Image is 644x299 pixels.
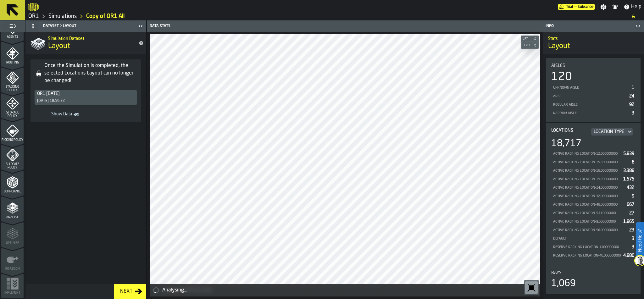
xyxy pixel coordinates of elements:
[1,241,24,245] span: Optimise
[48,35,134,41] h2: Sub Title
[609,4,621,10] label: button-toggle-Notifications
[629,211,634,215] span: 27
[551,128,587,136] div: Locations
[48,13,77,20] a: link-to-/wh/i/02d92962-0f11-4133-9763-7cb092bceeef
[552,237,629,241] div: DEFAULT
[558,4,595,10] a: link-to-/wh/i/02d92962-0f11-4133-9763-7cb092bceeef/pricing/
[552,94,627,98] div: Area
[551,83,636,92] div: StatList-item-Unknown Aisle
[48,41,70,51] span: Layout
[551,63,565,68] span: Aisles
[552,228,627,232] div: Active Racking Location-96.000000000
[558,4,595,10] div: Menu Subscription
[598,4,609,10] label: button-toggle-Settings
[27,21,136,31] div: Dataset > Layout
[31,59,141,122] div: alert-Once the Simulation is completed, the selected Locations Layout can no longer be changed!
[623,169,634,173] span: 3,388
[551,217,636,226] div: StatList-item-Active Racking Location-9.600000000
[44,62,139,85] div: Once the Simulation is completed, the selected Locations Layout can no longer be changed!
[551,175,636,183] div: StatList-item-Active Racking Location-19.200000000
[1,119,24,144] li: menu Picking Policy
[1,216,24,219] span: Analyse
[551,138,581,149] div: 18,717
[632,245,634,249] span: 3
[632,194,634,198] span: 9
[548,41,570,51] span: Layout
[551,63,636,68] div: Title
[150,284,540,296] div: alert-Analysing...
[636,223,643,258] label: Need Help?
[543,32,644,54] div: title-Layout
[546,123,641,265] div: stat-
[623,219,634,224] span: 1,865
[552,245,629,249] div: Reserve Racking Location-1.000000000
[632,111,634,115] span: 3
[634,22,642,30] label: button-toggle-Close me
[627,185,634,190] span: 432
[552,203,624,207] div: Active Racking Location-48.000000000
[552,103,627,107] div: Regular Aisle
[1,190,24,193] span: Compliance
[552,211,627,215] div: Active Racking Location-5.110000000
[551,128,636,136] div: Title
[162,286,538,294] div: Analysing...
[552,169,621,173] div: Active Racking Location-16.000000000
[551,149,636,158] div: StatList-item-Active Racking Location-12.000000000
[521,42,539,48] button: button-
[1,22,24,30] label: button-toggle-Toggle Full Menu
[548,35,639,41] h2: Sub Title
[1,61,24,64] span: Routing
[1,111,24,118] span: Storage Policy
[1,67,24,92] li: menu Stacking Policy
[546,265,641,294] div: stat-Bays
[114,284,146,299] button: button-Next
[1,291,24,295] span: Implement
[627,202,634,207] span: 667
[590,128,634,136] div: DropdownMenuValue-LOCATION_RACKING_TYPE
[28,13,39,20] a: link-to-/wh/i/02d92962-0f11-4133-9763-7cb092bceeef
[543,20,644,32] header: Info
[1,138,24,142] span: Picking Policy
[136,22,145,30] label: button-toggle-Close me
[551,158,636,166] div: StatList-item-Active Racking Location-15.330000000
[623,152,634,156] span: 5,839
[594,129,624,134] div: DropdownMenuValue-LOCATION_RACKING_TYPE
[551,243,636,251] div: StatList-item-Reserve Racking Location-1.000000000
[631,3,641,11] span: Help
[629,94,634,98] span: 24
[574,5,576,9] span: —
[552,152,621,156] div: Active Racking Location-12.000000000
[551,71,572,83] div: 120
[86,13,125,20] a: link-to-/wh/i/02d92962-0f11-4133-9763-7cb092bceeef/simulations/4320d1dd-9e3e-47ba-9fe3-fbecad6a92c1
[623,177,634,181] span: 1,575
[37,112,72,118] span: Show Data
[521,37,532,41] span: Bay
[1,42,24,67] li: menu Routing
[1,267,24,271] span: Re-assign
[551,92,636,100] div: StatList-item-Area
[551,270,636,275] div: Title
[552,86,629,90] div: Unknown Aisle
[551,109,636,117] div: StatList-item-Narrow Aisle
[1,222,24,247] li: menu Optimise
[551,200,636,209] div: StatList-item-Active Racking Location-48.000000000
[552,177,621,181] div: Active Racking Location-19.200000000
[37,91,135,96] div: DropdownMenuValue-484908cb-bd63-48e5-85c8-2e38d7c13368
[28,13,641,20] nav: Breadcrumb
[1,145,24,170] li: menu Allocate Policy
[552,111,629,115] div: Narrow Aisle
[632,236,634,241] span: 3
[551,100,636,109] div: StatList-item-Regular Aisle
[551,234,636,243] div: StatList-item-DEFAULT
[34,110,83,119] a: toggle-dataset-table-Show Data
[28,1,39,13] a: logo-header
[552,220,621,224] div: Active Racking Location-9.600000000
[37,99,65,103] div: [DATE] 18:59:22
[551,278,576,289] div: 1,069
[524,280,539,295] div: button-toolbar-undefined
[1,85,24,92] span: Stacking Policy
[629,228,634,232] span: 23
[546,58,641,122] div: stat-Aisles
